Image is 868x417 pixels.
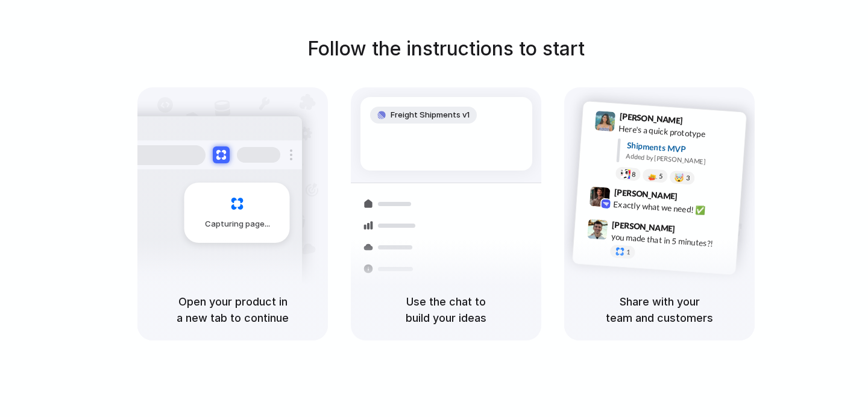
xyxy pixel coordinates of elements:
[687,116,711,130] span: 9:41 AM
[626,139,738,159] div: Shipments MVP
[579,293,740,326] h5: Share with your team and customers
[611,231,731,251] div: you made that in 5 minutes?!
[612,218,676,236] span: [PERSON_NAME]
[626,151,737,169] div: Added by [PERSON_NAME]
[632,171,636,178] span: 8
[205,218,272,230] span: Capturing page
[679,224,703,239] span: 9:47 AM
[152,293,313,326] h5: Open your product in a new tab to continue
[626,249,631,256] span: 1
[686,175,690,181] span: 3
[614,186,678,203] span: [PERSON_NAME]
[659,173,663,180] span: 5
[618,122,739,143] div: Here's a quick prototype
[681,192,706,206] span: 9:42 AM
[307,34,585,63] h1: Follow the instructions to start
[613,198,734,219] div: Exactly what we need! ✅
[391,109,470,121] span: Freight Shipments v1
[365,293,527,326] h5: Use the chat to build your ideas
[619,110,683,127] span: [PERSON_NAME]
[675,174,685,183] div: 🤯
